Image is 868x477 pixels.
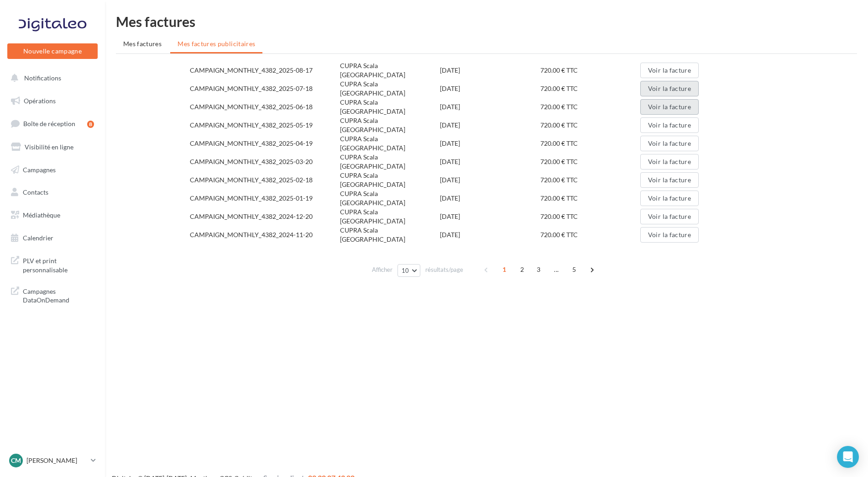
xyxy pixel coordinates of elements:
[515,262,529,277] span: 2
[340,134,440,153] div: CUPRA Scala [GEOGRAPHIC_DATA]
[640,63,699,78] button: Voir la facture
[340,61,440,79] div: CUPRA Scala [GEOGRAPHIC_DATA]
[116,15,857,28] h1: Mes factures
[340,116,440,134] div: CUPRA Scala [GEOGRAPHIC_DATA]
[24,74,61,82] span: Notifications
[340,79,440,98] div: CUPRA Scala [GEOGRAPHIC_DATA]
[87,121,94,128] div: 8
[11,456,21,465] span: Cm
[23,254,94,274] span: PLV et print personnalisable
[25,143,73,151] span: Visibilité en ligne
[640,81,699,96] button: Voir la facture
[23,188,48,196] span: Contacts
[440,157,540,166] div: [DATE]
[24,97,56,105] span: Opérations
[440,139,540,148] div: [DATE]
[837,446,859,468] div: Open Intercom Messenger
[23,285,94,305] span: Campagnes DataOnDemand
[540,230,640,239] div: 720.00 € TTC
[640,136,699,151] button: Voir la facture
[567,262,581,277] span: 5
[23,120,75,127] span: Boîte de réception
[190,66,340,75] div: CAMPAIGN_MONTHLY_4382_2025-08-17
[531,262,546,277] span: 3
[5,228,99,248] a: Calendrier
[340,189,440,207] div: CUPRA Scala [GEOGRAPHIC_DATA]
[7,452,98,469] a: Cm [PERSON_NAME]
[440,84,540,93] div: [DATE]
[540,121,640,130] div: 720.00 € TTC
[440,102,540,111] div: [DATE]
[640,99,699,115] button: Voir la facture
[5,206,99,225] a: Médiathèque
[540,212,640,221] div: 720.00 € TTC
[402,267,409,274] span: 10
[440,66,540,75] div: [DATE]
[26,456,87,465] p: [PERSON_NAME]
[5,138,99,157] a: Visibilité en ligne
[540,175,640,185] div: 720.00 € TTC
[540,157,640,166] div: 720.00 € TTC
[549,262,564,277] span: ...
[190,102,340,111] div: CAMPAIGN_MONTHLY_4382_2025-06-18
[190,84,340,93] div: CAMPAIGN_MONTHLY_4382_2025-07-18
[540,139,640,148] div: 720.00 € TTC
[23,165,56,173] span: Campagnes
[190,139,340,148] div: CAMPAIGN_MONTHLY_4382_2025-04-19
[5,251,99,278] a: PLV et print personnalisable
[425,265,463,274] span: résultats/page
[190,212,340,221] div: CAMPAIGN_MONTHLY_4382_2024-12-20
[5,183,99,202] a: Contacts
[640,154,699,170] button: Voir la facture
[640,172,699,188] button: Voir la facture
[7,43,98,59] button: Nouvelle campagne
[440,121,540,130] div: [DATE]
[123,40,162,48] span: Mes factures
[23,211,60,219] span: Médiathèque
[340,207,440,226] div: CUPRA Scala [GEOGRAPHIC_DATA]
[540,84,640,93] div: 720.00 € TTC
[440,230,540,239] div: [DATE]
[540,194,640,203] div: 720.00 € TTC
[440,212,540,221] div: [DATE]
[640,227,699,243] button: Voir la facture
[640,209,699,224] button: Voir la facture
[190,230,340,239] div: CAMPAIGN_MONTHLY_4382_2024-11-20
[340,98,440,116] div: CUPRA Scala [GEOGRAPHIC_DATA]
[190,157,340,166] div: CAMPAIGN_MONTHLY_4382_2025-03-20
[440,175,540,185] div: [DATE]
[372,265,392,274] span: Afficher
[340,171,440,189] div: CUPRA Scala [GEOGRAPHIC_DATA]
[540,66,640,75] div: 720.00 € TTC
[340,153,440,171] div: CUPRA Scala [GEOGRAPHIC_DATA]
[440,194,540,203] div: [DATE]
[23,234,53,242] span: Calendrier
[397,264,421,277] button: 10
[340,226,440,244] div: CUPRA Scala [GEOGRAPHIC_DATA]
[5,91,99,111] a: Opérations
[640,117,699,133] button: Voir la facture
[540,102,640,111] div: 720.00 € TTC
[5,114,99,133] a: Boîte de réception8
[497,262,512,277] span: 1
[190,175,340,185] div: CAMPAIGN_MONTHLY_4382_2025-02-18
[190,121,340,130] div: CAMPAIGN_MONTHLY_4382_2025-05-19
[640,191,699,206] button: Voir la facture
[5,160,99,180] a: Campagnes
[190,194,340,203] div: CAMPAIGN_MONTHLY_4382_2025-01-19
[5,69,96,88] button: Notifications
[5,281,99,308] a: Campagnes DataOnDemand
